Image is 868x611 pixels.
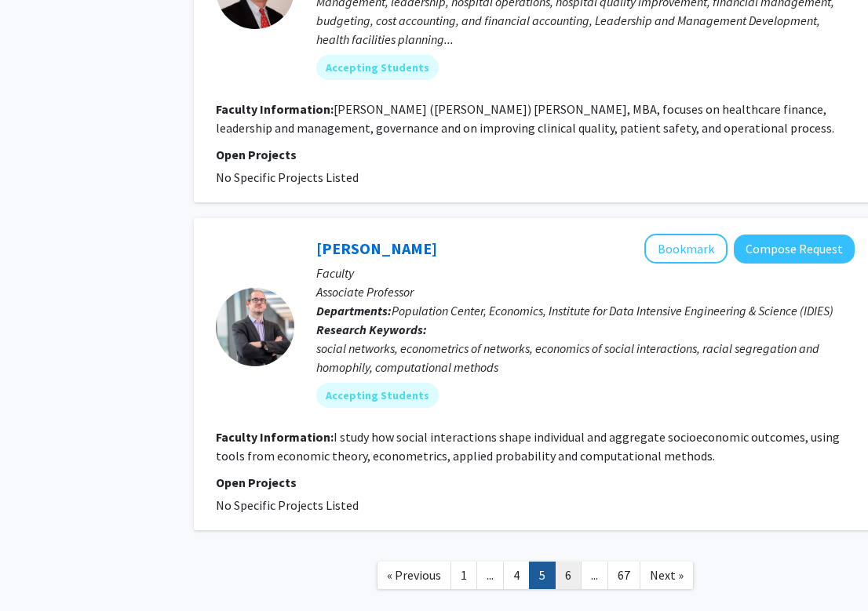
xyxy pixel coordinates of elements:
iframe: Chat [12,540,67,599]
mat-chip: Accepting Students [316,383,439,408]
a: 1 [450,562,477,589]
span: ... [487,567,494,583]
p: Open Projects [216,473,855,492]
a: 67 [607,562,640,589]
a: 4 [503,562,530,589]
a: [PERSON_NAME] [316,238,437,258]
span: No Specific Projects Listed [216,497,359,513]
b: Faculty Information: [216,101,334,117]
b: Faculty Information: [216,429,334,445]
mat-chip: Accepting Students [316,55,439,80]
b: Departments: [316,303,392,318]
a: Previous [377,562,451,589]
p: Open Projects [216,145,855,164]
a: 5 [529,562,556,589]
button: Add Angelo Mele to Bookmarks [644,234,728,264]
span: ... [591,567,598,583]
b: Research Keywords: [316,322,427,337]
fg-read-more: I study how social interactions shape individual and aggregate socioeconomic outcomes, using tool... [216,429,840,464]
span: Next » [650,567,684,583]
span: No Specific Projects Listed [216,169,359,185]
fg-read-more: [PERSON_NAME] ([PERSON_NAME]) [PERSON_NAME], MBA, focuses on healthcare finance, leadership and m... [216,101,834,136]
a: Next [640,562,694,589]
button: Compose Request to Angelo Mele [734,235,855,264]
div: social networks, econometrics of networks, economics of social interactions, racial segregation a... [316,339,855,376]
p: Faculty [316,264,855,282]
p: Associate Professor [316,282,855,301]
a: 6 [555,562,582,589]
span: « Previous [387,567,441,583]
span: Population Center, Economics, Institute for Data Intensive Engineering & Science (IDIES) [392,303,833,318]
